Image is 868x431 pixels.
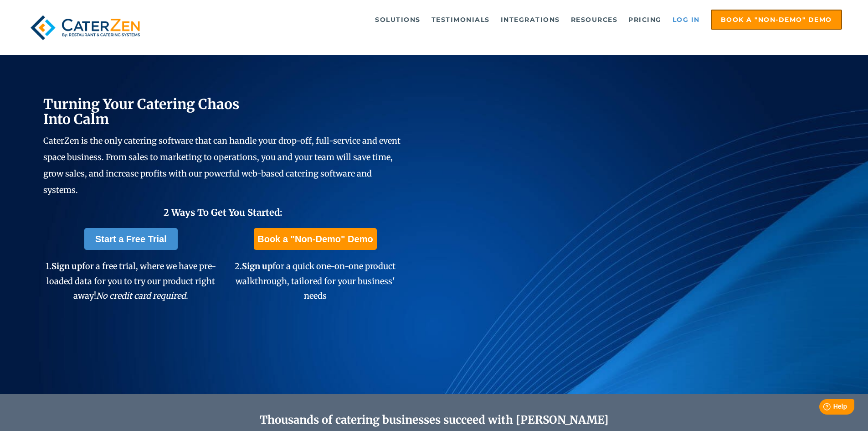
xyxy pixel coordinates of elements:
em: No credit card required. [96,291,188,301]
h2: Thousands of catering businesses succeed with [PERSON_NAME] [87,414,781,427]
span: CaterZen is the only catering software that can handle your drop-off, full-service and event spac... [43,135,401,195]
span: Sign up [242,261,272,271]
span: 2. for a quick one-on-one product walkthrough, tailored for your business' needs [235,261,395,301]
a: Book a "Non-Demo" Demo [711,10,842,30]
span: 1. for a free trial, where we have pre-loaded data for you to try our product right away! [46,261,216,301]
a: Pricing [624,10,666,29]
span: 2 Ways To Get You Started: [164,207,282,218]
a: Book a "Non-Demo" Demo [254,228,376,250]
a: Start a Free Trial [84,228,178,250]
img: caterzen [26,10,144,46]
iframe: Help widget launcher [787,395,858,421]
span: Turning Your Catering Chaos Into Calm [43,95,240,128]
a: Solutions [370,10,425,29]
a: Log in [668,10,704,29]
a: Testimonials [427,10,494,29]
div: Navigation Menu [165,10,842,30]
a: Resources [566,10,622,29]
a: Integrations [496,10,565,29]
span: Sign up [51,261,82,271]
